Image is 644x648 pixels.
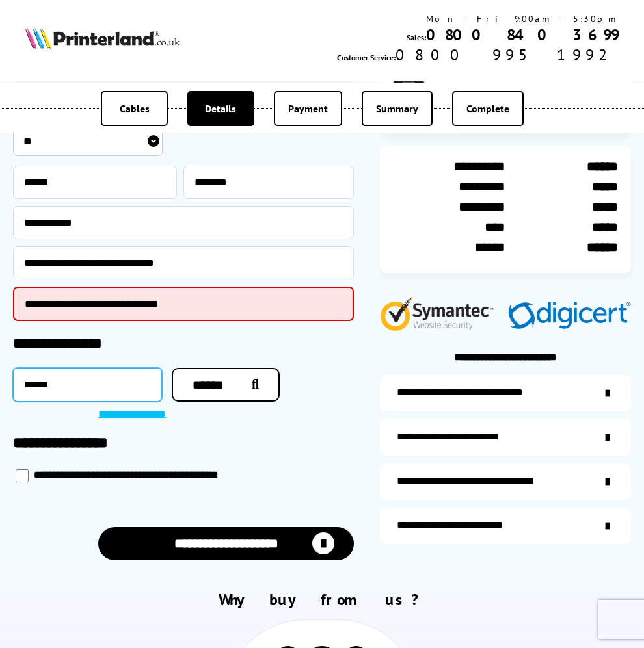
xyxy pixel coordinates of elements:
a: 0800 840 3699 [426,25,619,45]
img: Printerland Logo [25,27,180,49]
span: Payment [288,102,328,115]
span: Complete [466,102,509,115]
a: additional-ink [380,375,631,411]
h2: Why buy from us? [20,590,625,610]
a: additional-cables [380,463,631,500]
span: 0800 995 1992 [396,45,619,65]
a: secure-website [380,508,631,544]
a: items-arrive [380,419,631,456]
span: Summary [376,102,418,115]
span: Details [205,102,236,115]
div: Mon - Fri 9:00am - 5:30pm [337,13,619,25]
span: Sales: [407,32,426,42]
span: Customer Service: [337,53,396,62]
span: Cables [120,102,150,115]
